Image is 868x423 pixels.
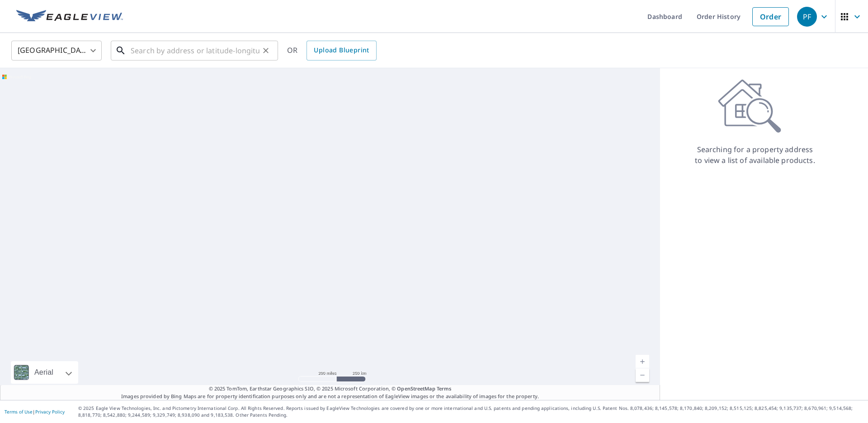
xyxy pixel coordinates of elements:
[636,368,649,382] a: Current Level 5, Zoom Out
[752,7,789,26] a: Order
[314,45,369,56] span: Upload Blueprint
[636,355,649,368] a: Current Level 5, Zoom In
[259,44,272,57] button: Clear
[11,38,102,63] div: [GEOGRAPHIC_DATA]
[287,41,377,60] div: OR
[397,385,435,392] a: OpenStreetMap
[11,361,78,384] div: Aerial
[16,10,123,23] img: EV Logo
[797,7,817,27] div: PF
[694,144,816,166] p: Searching for a property address to view a list of available products.
[437,385,452,392] a: Terms
[5,409,65,414] p: |
[131,38,259,63] input: Search by address or latitude-longitude
[32,361,56,384] div: Aerial
[78,405,863,418] p: © 2025 Eagle View Technologies, Inc. and Pictometry International Corp. All Rights Reserved. Repo...
[35,409,65,415] a: Privacy Policy
[5,409,33,415] a: Terms of Use
[209,385,452,393] span: © 2025 TomTom, Earthstar Geographics SIO, © 2025 Microsoft Corporation, ©
[307,41,376,60] a: Upload Blueprint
